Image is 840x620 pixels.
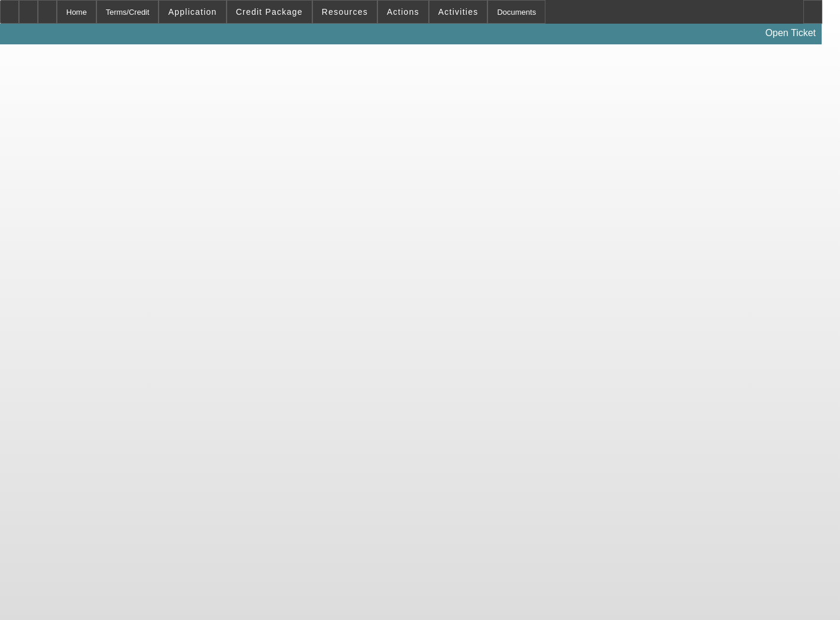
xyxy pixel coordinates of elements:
a: Open Ticket [761,23,820,43]
span: Actions [387,7,419,17]
button: Resources [313,1,377,23]
button: Actions [378,1,428,23]
span: Credit Package [236,7,303,17]
button: Application [159,1,225,23]
span: Activities [438,7,479,17]
span: Resources [322,7,368,17]
span: Application [168,7,217,17]
button: Credit Package [227,1,312,23]
button: Activities [429,1,487,23]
